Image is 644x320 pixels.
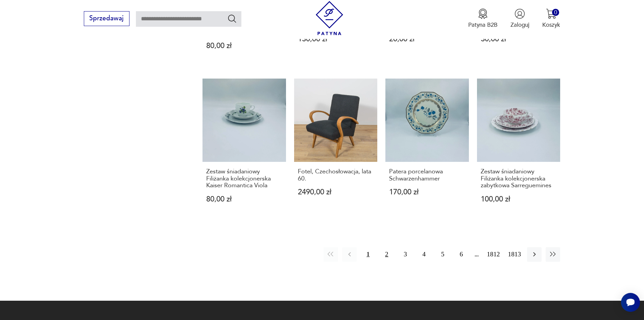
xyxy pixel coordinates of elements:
button: Sprzedawaj [84,11,129,26]
p: Koszyk [542,21,560,29]
p: Patyna B2B [468,21,498,29]
h3: Zestaw śniadaniowy Filiżanka kolekcjonerska zabytkowa Sarreguemines [481,168,557,189]
button: 4 [417,247,431,262]
img: Ikona koszyka [546,8,556,19]
img: Ikona medalu [478,8,488,19]
button: 6 [454,247,469,262]
button: 2 [379,247,394,262]
img: Ikonka użytkownika [515,8,525,19]
button: 1813 [506,247,523,262]
p: 80,00 zł [206,196,282,203]
button: 3 [398,247,412,262]
a: Ikona medaluPatyna B2B [468,8,498,29]
a: Zestaw śniadaniowy Filiżanka kolekcjonerska Kaiser Romantica ViolaZestaw śniadaniowy Filiżanka ko... [202,79,286,219]
img: Patyna - sklep z meblami i dekoracjami vintage [312,1,347,35]
button: 1812 [485,247,502,262]
a: Sprzedawaj [84,16,129,22]
div: 0 [552,9,559,16]
p: Zaloguj [510,21,529,29]
button: 0Koszyk [542,8,560,29]
p: 30,00 zł [481,36,557,43]
button: Szukaj [227,14,237,23]
a: Patera porcelanowa SchwarzenhammerPatera porcelanowa Schwarzenhammer170,00 zł [385,79,469,219]
button: Patyna B2B [468,8,498,29]
p: 170,00 zł [389,189,465,196]
p: 80,00 zł [206,42,282,49]
iframe: Smartsupp widget button [621,293,640,312]
a: Zestaw śniadaniowy Filiżanka kolekcjonerska zabytkowa SarregueminesZestaw śniadaniowy Filiżanka k... [477,79,560,219]
p: 100,00 zł [481,196,557,203]
p: 2490,00 zł [298,189,374,196]
p: 20,00 zł [389,36,465,43]
p: 130,00 zł [298,36,374,43]
h3: Zestaw śniadaniowy Filiżanka kolekcjonerska Kaiser Romantica Viola [206,168,282,189]
button: Zaloguj [510,8,529,29]
h3: Patera porcelanowa Schwarzenhammer [389,168,465,182]
button: 5 [435,247,450,262]
a: Fotel, Czechosłowacja, lata 60.Fotel, Czechosłowacja, lata 60.2490,00 zł [294,79,378,219]
button: 1 [361,247,375,262]
h3: Fotel, Czechosłowacja, lata 60. [298,168,374,182]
